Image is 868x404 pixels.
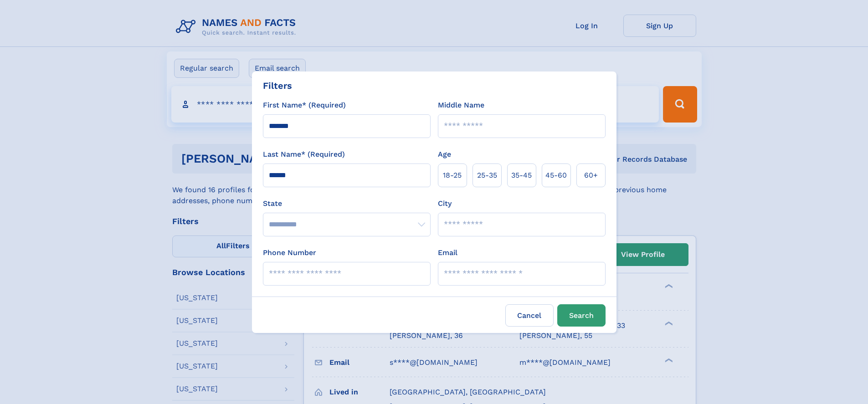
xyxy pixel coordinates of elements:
[584,170,598,181] span: 60+
[438,247,457,258] label: Email
[438,198,452,209] label: City
[477,170,497,181] span: 25‑35
[545,170,567,181] span: 45‑60
[505,304,554,327] label: Cancel
[557,304,606,327] button: Search
[438,149,451,160] label: Age
[263,247,316,258] label: Phone Number
[263,79,292,92] div: Filters
[263,149,345,160] label: Last Name* (Required)
[511,170,532,181] span: 35‑45
[438,100,484,111] label: Middle Name
[263,198,431,209] label: State
[263,100,346,111] label: First Name* (Required)
[443,170,462,181] span: 18‑25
